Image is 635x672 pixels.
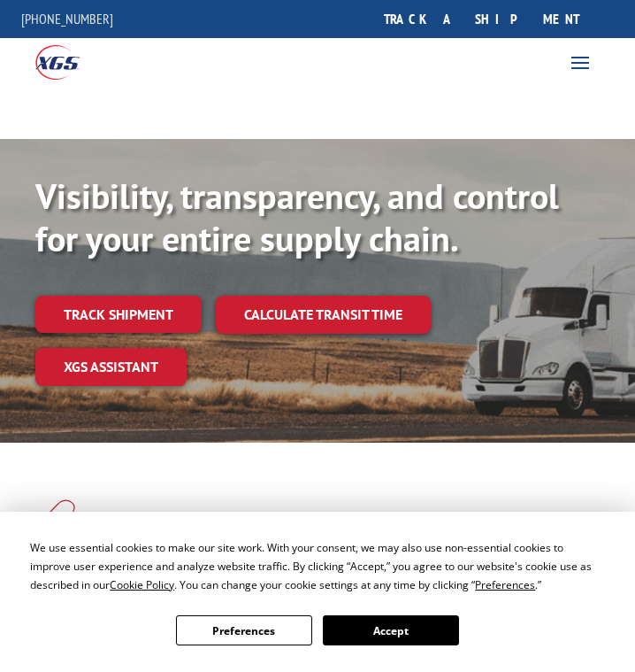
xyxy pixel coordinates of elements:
[475,577,535,592] span: Preferences
[35,173,559,261] b: Visibility, transparency, and control for your entire supply chain.
[35,348,187,386] a: XGS ASSISTANT
[216,296,431,334] a: Calculate transit time
[35,296,202,333] a: Track shipment
[21,10,113,27] a: [PHONE_NUMBER]
[35,499,90,545] img: xgs-icon-total-supply-chain-intelligence-red
[30,538,604,594] div: We use essential cookies to make our site work. With your consent, we may also use non-essential ...
[323,615,459,645] button: Accept
[176,615,312,645] button: Preferences
[110,577,174,592] span: Cookie Policy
